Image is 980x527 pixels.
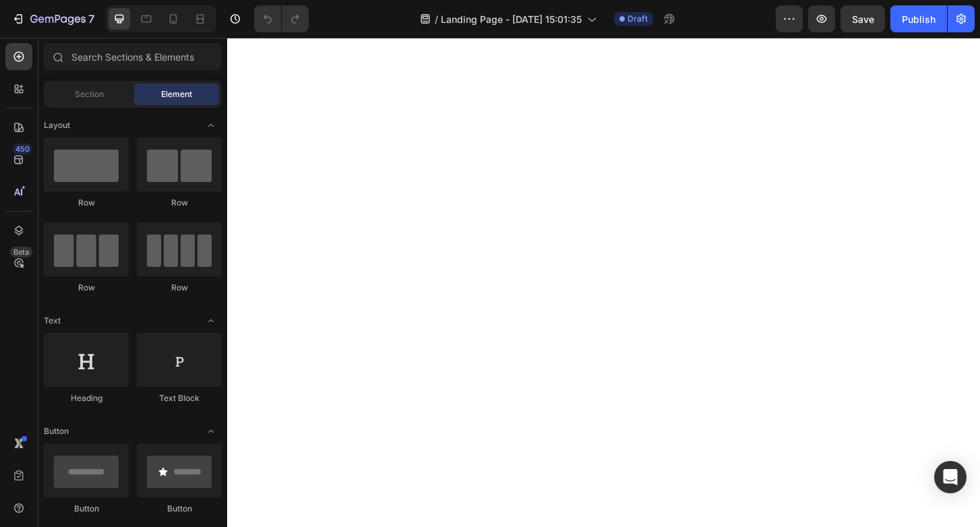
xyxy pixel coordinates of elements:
[44,503,129,515] div: Button
[137,197,222,209] div: Row
[852,13,874,25] span: Save
[44,392,129,404] div: Heading
[161,88,192,100] span: Element
[137,392,222,404] div: Text Block
[200,421,222,442] span: Toggle open
[44,315,61,327] span: Text
[44,43,222,70] input: Search Sections & Elements
[88,11,94,27] p: 7
[44,425,69,437] span: Button
[44,119,70,131] span: Layout
[890,5,947,32] button: Publish
[5,5,100,32] button: 7
[435,12,438,26] span: /
[10,247,32,257] div: Beta
[13,144,32,154] div: 450
[840,5,885,32] button: Save
[200,115,222,136] span: Toggle open
[902,12,936,26] div: Publish
[200,310,222,332] span: Toggle open
[627,13,648,25] span: Draft
[254,5,309,32] div: Undo/Redo
[137,282,222,294] div: Row
[44,282,129,294] div: Row
[441,12,582,26] span: Landing Page - [DATE] 15:01:35
[75,88,104,100] span: Section
[934,461,967,493] div: Open Intercom Messenger
[44,197,129,209] div: Row
[227,38,980,527] iframe: Design area
[137,503,222,515] div: Button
